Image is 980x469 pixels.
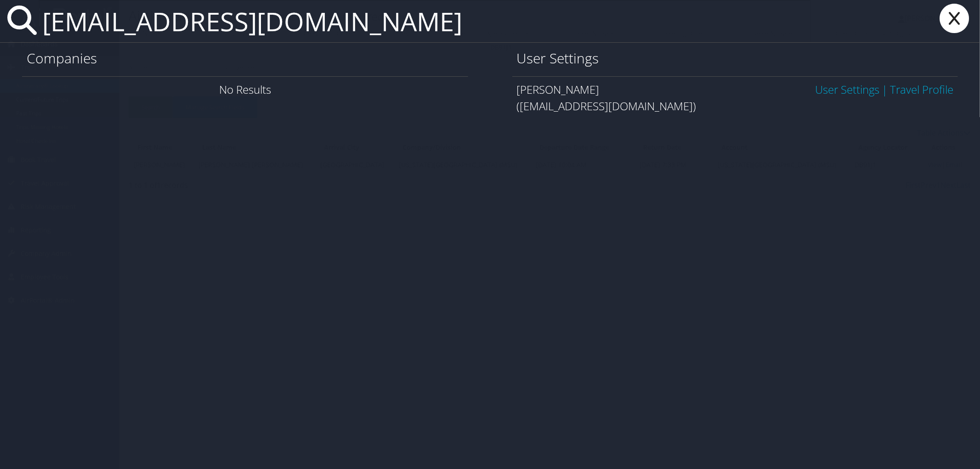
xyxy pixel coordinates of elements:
[890,82,953,97] a: View OBT Profile
[27,49,464,68] h1: Companies
[517,49,954,68] h1: User Settings
[517,82,600,97] span: [PERSON_NAME]
[22,76,468,102] div: No Results
[815,82,879,97] a: User Settings
[517,98,954,114] div: ([EMAIL_ADDRESS][DOMAIN_NAME])
[879,82,890,97] span: |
